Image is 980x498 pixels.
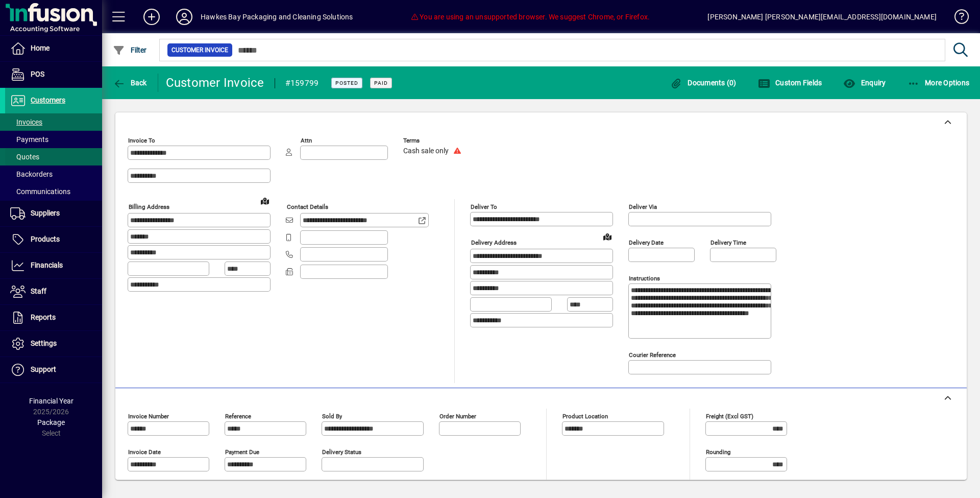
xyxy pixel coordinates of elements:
[5,36,102,61] a: Home
[908,79,970,87] span: More Options
[5,113,102,131] a: Invoices
[166,75,264,91] div: Customer Invoice
[5,331,102,357] a: Settings
[31,313,56,321] span: Reports
[31,44,50,52] span: Home
[841,74,888,92] button: Enquiry
[403,137,464,144] span: Terms
[758,79,822,87] span: Custom Fields
[257,193,273,209] a: View on map
[31,339,57,347] span: Settings
[31,96,65,104] span: Customers
[285,75,319,91] div: #159799
[31,365,56,373] span: Support
[5,165,102,183] a: Backorders
[668,74,739,92] button: Documents (0)
[135,8,168,26] button: Add
[113,79,147,87] span: Back
[10,187,70,196] span: Communications
[5,62,102,87] a: POS
[706,448,730,456] mat-label: Rounding
[629,275,660,282] mat-label: Instructions
[113,46,147,54] span: Filter
[335,80,358,86] span: Posted
[947,2,967,35] a: Knowledge Base
[5,183,102,200] a: Communications
[171,45,228,55] span: Customer Invoice
[322,413,342,420] mat-label: Sold by
[301,137,312,144] mat-label: Attn
[322,448,361,456] mat-label: Delivery status
[168,8,201,26] button: Profile
[29,397,73,405] span: Financial Year
[439,413,476,420] mat-label: Order number
[5,279,102,304] a: Staff
[128,413,169,420] mat-label: Invoice number
[5,253,102,278] a: Financials
[31,261,63,269] span: Financials
[471,203,497,210] mat-label: Deliver To
[562,413,608,420] mat-label: Product location
[5,357,102,383] a: Support
[10,118,42,126] span: Invoices
[670,79,737,87] span: Documents (0)
[629,203,657,210] mat-label: Deliver via
[128,448,161,456] mat-label: Invoice date
[710,239,746,246] mat-label: Delivery time
[629,351,676,359] mat-label: Courier Reference
[599,228,616,245] a: View on map
[102,74,158,92] app-page-header-button: Back
[629,239,664,246] mat-label: Delivery date
[31,209,60,217] span: Suppliers
[225,448,259,456] mat-label: Payment due
[5,131,102,148] a: Payments
[5,227,102,252] a: Products
[5,305,102,330] a: Reports
[31,70,44,78] span: POS
[37,418,65,426] span: Package
[905,74,972,92] button: More Options
[201,9,353,25] div: Hawkes Bay Packaging and Cleaning Solutions
[755,74,825,92] button: Custom Fields
[110,74,150,92] button: Back
[110,41,150,59] button: Filter
[5,201,102,226] a: Suppliers
[403,147,449,155] span: Cash sale only
[706,413,753,420] mat-label: Freight (excl GST)
[10,153,39,161] span: Quotes
[31,287,46,295] span: Staff
[10,170,53,178] span: Backorders
[707,9,937,25] div: [PERSON_NAME] [PERSON_NAME][EMAIL_ADDRESS][DOMAIN_NAME]
[128,137,155,144] mat-label: Invoice To
[374,80,388,86] span: Paid
[31,235,60,243] span: Products
[225,413,251,420] mat-label: Reference
[5,148,102,165] a: Quotes
[10,135,48,144] span: Payments
[843,79,886,87] span: Enquiry
[411,13,650,21] span: You are using an unsupported browser. We suggest Chrome, or Firefox.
